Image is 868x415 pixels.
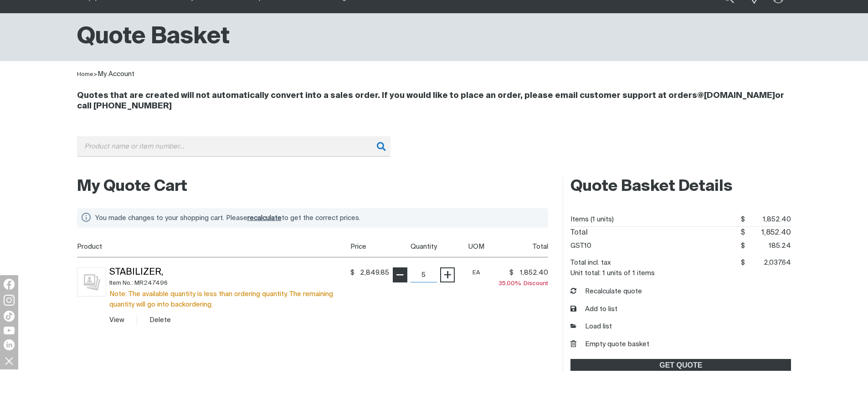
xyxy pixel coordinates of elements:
div: You made changes to your shopping cart. Please to get the correct prices. [95,212,538,224]
span: Discount [498,281,548,287]
button: Delete Stabilizer, [149,315,171,325]
th: Price [347,237,389,257]
span: $ [740,229,745,236]
dt: GST10 [570,239,591,253]
span: $ [741,242,745,249]
span: 35.00% [498,281,524,287]
span: GET QUOTE [571,359,790,371]
a: Stabilizer, [109,268,163,277]
span: $ [741,259,745,266]
th: UOM [455,237,495,257]
a: Load list [570,322,612,332]
span: $ [741,216,745,223]
span: + [443,267,452,282]
dt: Total incl. tax [570,256,611,270]
th: Quantity [389,237,455,257]
img: LinkedIn [4,339,15,350]
div: EA [458,267,495,278]
button: Empty quote basket [570,339,649,350]
span: > [93,72,98,77]
dt: Total [570,227,588,239]
div: Product or group for quick order [77,136,791,170]
img: Facebook [4,279,15,290]
input: Product name or item number... [77,136,390,157]
span: 185.24 [745,239,791,253]
img: Instagram [4,295,15,306]
span: − [395,267,404,282]
span: $ [509,268,514,277]
a: GET QUOTE [570,359,791,371]
a: My Account [98,71,134,77]
button: Add to list [570,304,617,315]
h1: Quote Basket [77,22,230,52]
a: @[DOMAIN_NAME] [697,92,775,100]
h2: My Quote Cart [77,177,549,197]
span: $ [350,268,354,277]
h2: Quote Basket Details [570,177,791,197]
dt: Unit total: 1 units of 1 items [570,270,655,277]
span: 1,852.40 [745,227,791,239]
button: Recalculate quote [570,287,642,297]
span: 2,037.64 [745,256,791,270]
h4: Quotes that are created will not automatically convert into a sales order. If you would like to p... [77,91,791,112]
span: recalculate cart [247,215,282,221]
img: TikTok [4,311,15,322]
span: 1,852.40 [745,213,791,226]
img: No image for this product [77,267,106,297]
dt: Items (1 units) [570,213,614,226]
span: 1,852.40 [516,268,548,277]
div: Item No.: MR247496 [109,278,347,288]
img: hide socials [1,353,17,369]
a: Home [77,72,93,77]
div: Note: The available quantity is less than ordering quantity. The remaining quantity will go into ... [109,289,347,310]
a: View Stabilizer, [109,317,124,323]
th: Product [77,237,347,257]
img: YouTube [4,327,15,334]
th: Total [495,237,549,257]
span: 2,849.85 [357,268,389,277]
